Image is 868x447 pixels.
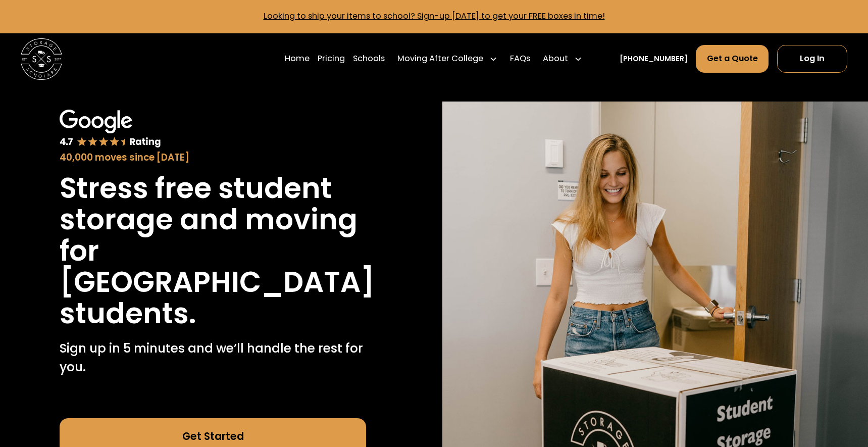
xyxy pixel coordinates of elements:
[60,298,196,329] h1: students.
[60,339,366,377] p: Sign up in 5 minutes and we’ll handle the rest for you.
[353,44,385,73] a: Schools
[285,44,310,73] a: Home
[60,267,375,298] h1: [GEOGRAPHIC_DATA]
[777,45,847,73] a: Log In
[543,53,568,65] div: About
[696,45,769,73] a: Get a Quote
[397,53,483,65] div: Moving After College
[264,10,605,22] a: Looking to ship your items to school? Sign-up [DATE] to get your FREE boxes in time!
[620,54,688,65] a: [PHONE_NUMBER]
[510,44,530,73] a: FAQs
[60,110,161,148] img: Google 4.7 star rating
[21,38,62,80] img: Storage Scholars main logo
[60,173,366,267] h1: Stress free student storage and moving for
[318,44,345,73] a: Pricing
[60,151,366,165] div: 40,000 moves since [DATE]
